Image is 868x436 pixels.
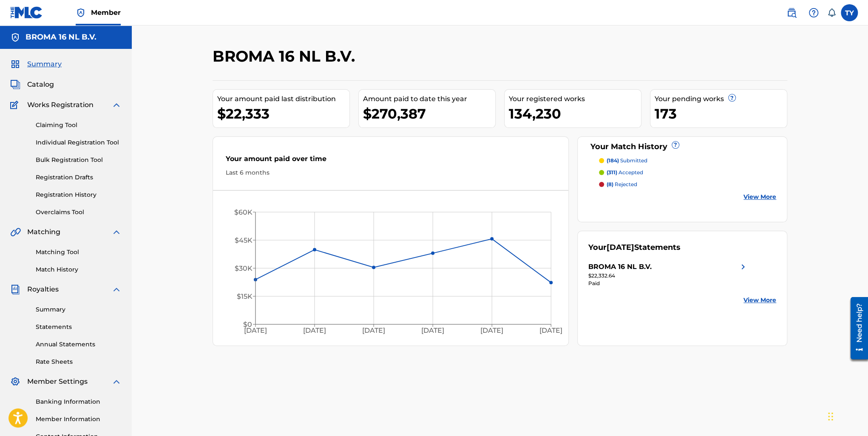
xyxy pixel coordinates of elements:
[655,104,787,123] div: 173
[36,357,122,366] a: Rate Sheets
[26,32,96,42] h5: BROMA 16 NL B.V.
[607,169,643,176] p: accepted
[480,326,503,334] tspan: [DATE]
[540,326,563,334] tspan: [DATE]
[588,141,777,153] div: Your Match History
[36,208,122,217] a: Overclaims Tool
[27,227,60,237] span: Matching
[588,262,748,287] a: BROMA 16 NL B.V.right chevron icon$22,332.64Paid
[237,292,252,300] tspan: $15K
[509,104,641,123] div: 134,230
[111,377,122,387] img: expand
[825,395,868,436] div: Виджет чата
[607,169,617,176] span: (311)
[36,121,122,130] a: Claiming Tool
[808,8,819,18] img: help
[111,100,122,110] img: expand
[828,404,833,429] div: Перетащить
[607,157,619,164] span: (184)
[844,294,868,362] iframe: Resource Center
[363,94,495,104] div: Amount paid to date this year
[363,104,495,123] div: $270,387
[421,326,444,334] tspan: [DATE]
[743,296,776,305] a: View More
[655,94,787,104] div: Your pending works
[36,248,122,257] a: Matching Tool
[607,181,637,188] p: rejected
[36,156,122,164] a: Bulk Registration Tool
[509,94,641,104] div: Your registered works
[36,265,122,274] a: Match History
[743,193,776,201] a: View More
[599,157,777,164] a: (184) submitted
[10,6,43,19] img: MLC Logo
[588,272,748,280] div: $22,332.64
[217,94,349,104] div: Your amount paid last distribution
[226,154,556,168] div: Your amount paid over time
[234,208,252,216] tspan: $60K
[599,181,777,188] a: (8) rejected
[91,8,121,17] span: Member
[213,47,359,66] h2: BROMA 16 NL B.V.
[783,4,800,21] a: Public Search
[27,59,62,69] span: Summary
[827,8,836,17] div: Notifications
[243,320,252,328] tspan: $0
[10,284,20,294] img: Royalties
[36,397,122,406] a: Banking Information
[111,284,122,294] img: expand
[841,4,858,21] div: User Menu
[244,326,267,334] tspan: [DATE]
[27,100,94,110] span: Works Registration
[10,377,20,387] img: Member Settings
[27,79,54,90] span: Catalog
[10,32,20,42] img: Accounts
[36,340,122,349] a: Annual Statements
[10,79,54,90] a: CatalogCatalog
[588,262,652,272] div: BROMA 16 NL B.V.
[36,138,122,147] a: Individual Registration Tool
[36,323,122,331] a: Statements
[235,264,252,272] tspan: $30K
[27,377,88,387] span: Member Settings
[588,242,681,253] div: Your Statements
[36,415,122,424] a: Member Information
[36,173,122,182] a: Registration Drafts
[805,4,822,21] div: Help
[111,227,122,237] img: expand
[738,262,748,272] img: right chevron icon
[217,104,349,123] div: $22,333
[786,8,797,18] img: search
[36,190,122,199] a: Registration History
[607,243,634,252] span: [DATE]
[235,236,252,244] tspan: $45K
[303,326,326,334] tspan: [DATE]
[599,169,777,176] a: (311) accepted
[36,305,122,314] a: Summary
[362,326,385,334] tspan: [DATE]
[10,100,21,110] img: Works Registration
[729,94,735,101] span: ?
[607,157,647,164] p: submitted
[10,59,20,69] img: Summary
[226,168,556,177] div: Last 6 months
[607,181,613,187] span: (8)
[76,8,86,18] img: Top Rightsholder
[10,227,21,237] img: Matching
[10,59,62,69] a: SummarySummary
[27,284,59,294] span: Royalties
[10,79,20,90] img: Catalog
[672,142,679,148] span: ?
[588,280,748,287] div: Paid
[825,395,868,436] iframe: Chat Widget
